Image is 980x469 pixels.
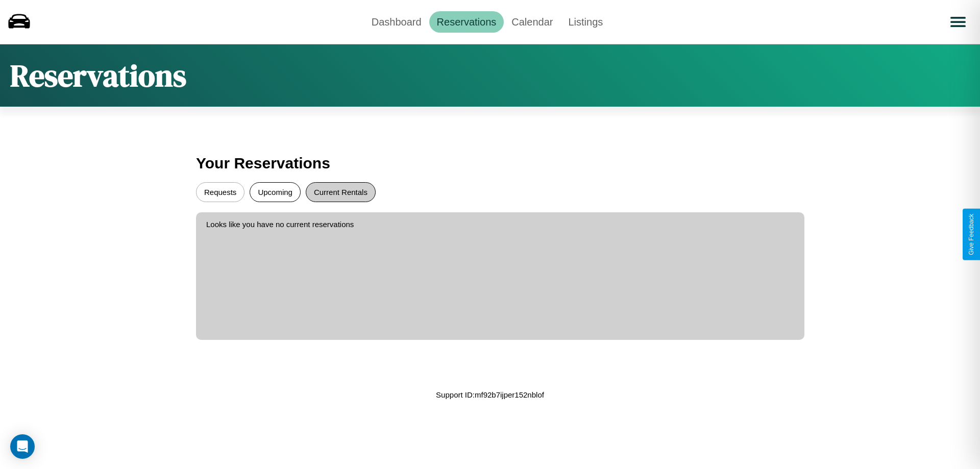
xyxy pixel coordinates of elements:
a: Calendar [504,11,560,33]
a: Reservations [429,11,504,33]
button: Requests [196,182,244,202]
button: Current Rentals [306,182,376,202]
div: Open Intercom Messenger [10,434,35,459]
a: Listings [560,11,610,33]
a: Dashboard [364,11,429,33]
button: Upcoming [250,182,301,202]
button: Open menu [944,8,972,36]
p: Looks like you have no current reservations [206,217,794,231]
h1: Reservations [10,55,186,96]
p: Support ID: mf92b7ijper152nblof [436,388,544,402]
h3: Your Reservations [196,150,784,177]
div: Give Feedback [968,214,975,255]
